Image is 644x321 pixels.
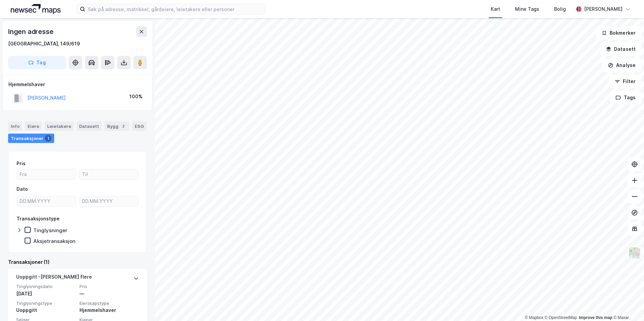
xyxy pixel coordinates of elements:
[16,300,75,306] span: Tinglysningstype
[8,258,147,266] div: Transaksjoner (1)
[79,196,138,206] input: DD.MM.YYYY
[25,121,42,131] div: Eiere
[79,290,139,298] div: —
[525,315,543,320] a: Mapbox
[600,42,641,56] button: Datasett
[132,121,147,131] div: ESG
[8,121,22,131] div: Info
[515,5,539,13] div: Mine Tags
[16,290,75,298] div: [DATE]
[17,196,76,206] input: DD.MM.YYYY
[129,93,142,101] div: 100%
[584,5,622,13] div: [PERSON_NAME]
[609,75,641,88] button: Filter
[17,185,28,193] div: Dato
[79,169,138,179] input: Til
[79,306,139,314] div: Hjemmelshaver
[16,284,75,289] span: Tinglysningsdato
[79,300,139,306] span: Eierskapstype
[610,289,644,321] iframe: Chat Widget
[554,5,566,13] div: Bolig
[44,121,74,131] div: Leietakere
[8,80,147,88] div: Hjemmelshaver
[33,238,75,244] div: Aksjetransaksjon
[33,227,67,234] div: Tinglysninger
[545,315,577,320] a: OpenStreetMap
[76,121,102,131] div: Datasett
[596,26,641,40] button: Bokmerker
[8,134,54,143] div: Transaksjoner
[628,247,641,259] img: Z
[104,121,129,131] div: Bygg
[17,159,26,168] div: Pris
[8,40,80,48] div: [GEOGRAPHIC_DATA], 149/619
[8,26,55,37] div: Ingen adresse
[17,169,76,179] input: Fra
[8,56,66,69] button: Tag
[16,306,75,314] div: Uoppgitt
[17,215,60,223] div: Transaksjonstype
[579,315,612,320] a: Improve this map
[120,123,127,130] div: 2
[79,284,139,289] span: Pris
[85,4,265,14] input: Søk på adresse, matrikkel, gårdeiere, leietakere eller personer
[491,5,500,13] div: Kart
[45,135,52,142] div: 1
[610,91,641,104] button: Tags
[11,4,61,14] img: logo.a4113a55bc3d86da70a041830d287a7e.svg
[602,59,641,72] button: Analyse
[16,273,92,284] div: Uoppgitt - [PERSON_NAME] flere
